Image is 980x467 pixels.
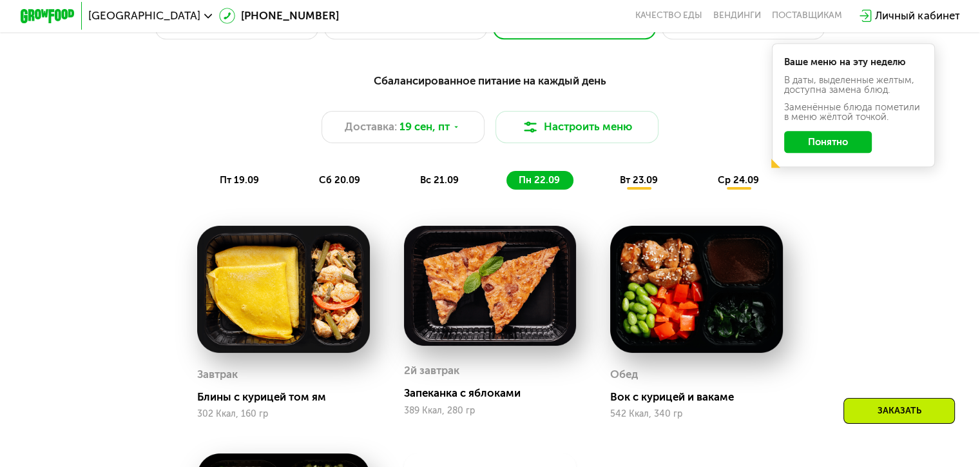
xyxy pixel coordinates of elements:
button: Настроить меню [495,111,659,144]
div: 2й завтрак [404,361,459,381]
span: вс 21.09 [420,174,459,186]
div: Завтрак [197,364,238,385]
div: Личный кабинет [875,8,959,24]
span: сб 20.09 [319,174,360,186]
a: [PHONE_NUMBER] [219,8,339,24]
span: пт 19.09 [220,174,259,186]
span: вт 23.09 [620,174,658,186]
div: Вок с курицей и вакаме [610,390,793,404]
div: Сбалансированное питание на каждый день [87,72,893,89]
a: Качество еды [635,10,702,21]
div: Заказать [843,398,955,424]
div: Запеканка с яблоками [404,386,587,400]
span: 19 сен, пт [399,119,450,135]
div: Ваше меню на эту неделю [784,57,923,67]
span: ср 24.09 [718,174,759,186]
span: [GEOGRAPHIC_DATA] [88,10,200,21]
button: Понятно [784,131,872,153]
div: поставщикам [772,10,842,21]
span: Доставка: [345,119,397,135]
div: В даты, выделенные желтым, доступна замена блюд. [784,75,923,95]
div: Обед [610,364,638,385]
a: Вендинги [713,10,761,21]
div: Блины с курицей том ям [197,390,380,404]
div: 302 Ккал, 160 гр [197,409,370,419]
span: пн 22.09 [519,174,560,186]
div: Заменённые блюда пометили в меню жёлтой точкой. [784,103,923,122]
div: 542 Ккал, 340 гр [610,409,783,419]
div: 389 Ккал, 280 гр [404,406,577,416]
